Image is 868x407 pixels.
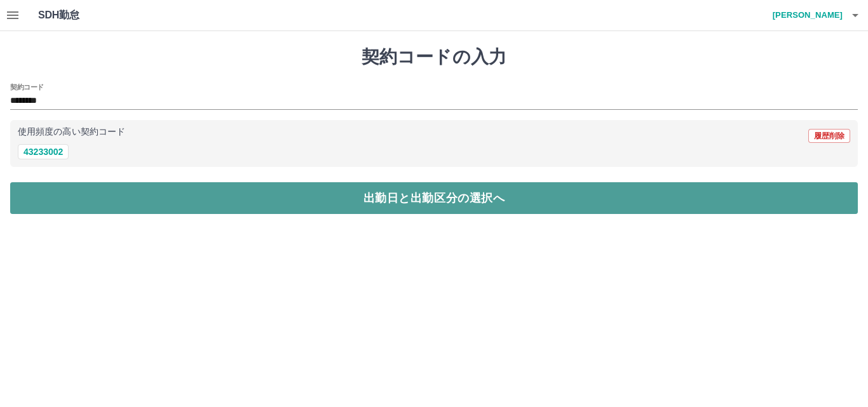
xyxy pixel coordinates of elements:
p: 使用頻度の高い契約コード [18,128,125,137]
h2: 契約コード [10,82,44,92]
button: 履歴削除 [808,129,850,143]
button: 出勤日と出勤区分の選択へ [10,182,858,214]
h1: 契約コードの入力 [10,46,858,68]
button: 43233002 [18,144,69,159]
